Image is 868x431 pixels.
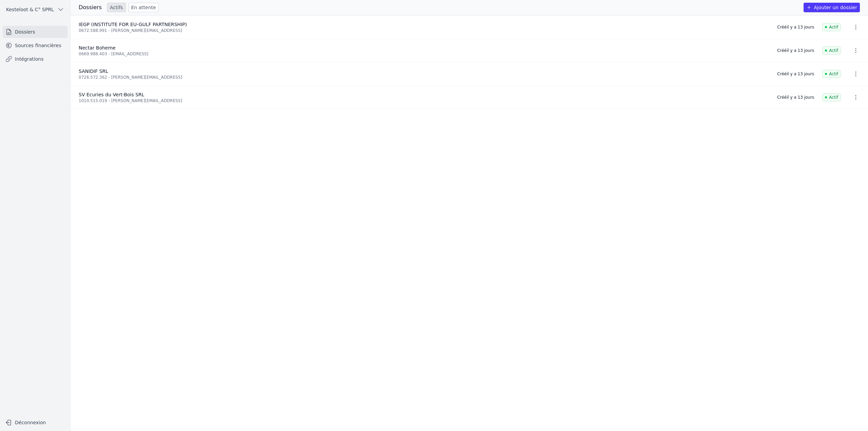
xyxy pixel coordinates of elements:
[79,98,769,103] div: 1010.515.019 - [PERSON_NAME][EMAIL_ADDRESS]
[79,51,769,57] div: 0669.988.403 - [EMAIL_ADDRESS]
[822,23,841,31] span: Actif
[6,6,54,13] span: Kesteloot & C° SPRL
[3,26,67,38] a: Dossiers
[79,68,108,74] span: SANIDIF SRL
[79,92,144,97] span: SV Ecuries du Vert-Bois SRL
[107,3,126,12] a: Actifs
[3,53,67,65] a: Intégrations
[3,417,67,428] button: Déconnexion
[129,3,159,12] a: En attente
[79,45,116,51] span: Nectar Boheme
[3,39,67,52] a: Sources financières
[804,3,860,12] button: Ajouter un dossier
[79,28,769,33] div: 0672.588.991 - [PERSON_NAME][EMAIL_ADDRESS]
[777,48,814,53] div: Créé il y a 13 jours
[79,75,769,80] div: 0726.572.362 - [PERSON_NAME][EMAIL_ADDRESS]
[822,70,841,78] span: Actif
[777,95,814,100] div: Créé il y a 13 jours
[777,24,814,30] div: Créé il y a 13 jours
[822,93,841,101] span: Actif
[777,71,814,77] div: Créé il y a 13 jours
[79,3,102,12] h3: Dossiers
[79,22,187,27] span: IEGP (INSTITUTE FOR EU-GULF PARTNERSHIP)
[822,46,841,55] span: Actif
[3,4,67,15] button: Kesteloot & C° SPRL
